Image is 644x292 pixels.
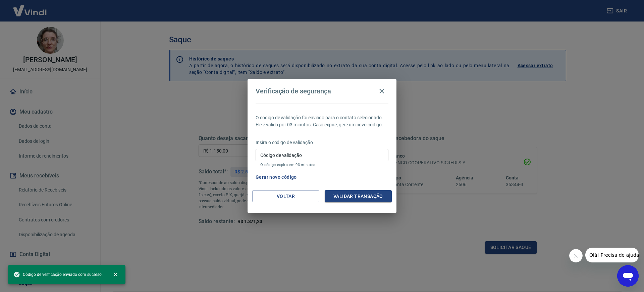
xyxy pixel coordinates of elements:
[256,139,388,146] p: Insira o código de validação
[4,5,56,10] span: Olá! Precisa de ajuda?
[585,248,639,262] iframe: Mensagem da empresa
[108,267,123,282] button: close
[256,114,388,128] p: O código de validação foi enviado para o contato selecionado. Ele é válido por 03 minutos. Caso e...
[253,171,300,183] button: Gerar novo código
[260,163,384,167] p: O código expira em 03 minutos.
[13,271,103,278] span: Código de verificação enviado com sucesso.
[256,87,331,95] h4: Verificação de segurança
[569,249,583,262] iframe: Fechar mensagem
[252,190,319,203] button: Voltar
[325,190,392,203] button: Validar transação
[617,265,639,287] iframe: Botão para abrir a janela de mensagens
